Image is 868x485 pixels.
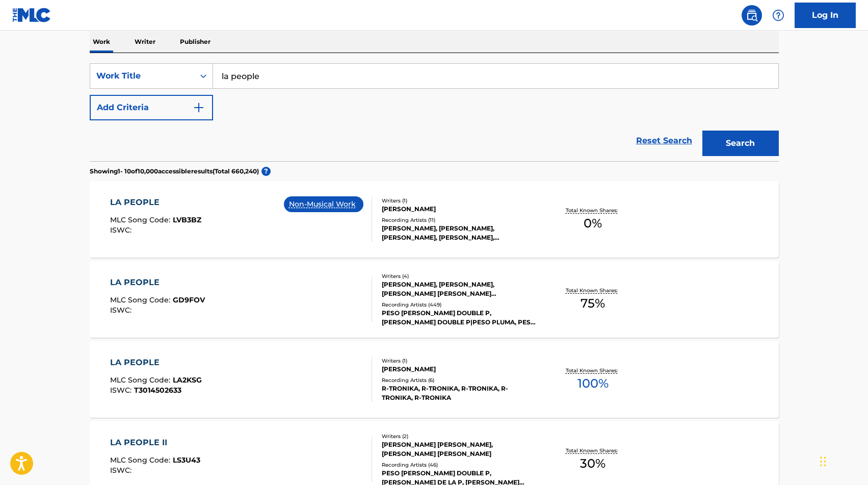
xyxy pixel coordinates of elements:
[261,167,271,176] span: ?
[110,295,173,304] span: MLC Song Code :
[817,436,868,485] div: Widget de chat
[173,215,201,224] span: LVB3BZ
[96,70,188,82] div: Work Title
[110,276,205,289] div: LA PEOPLE
[173,455,200,465] span: LS3U43
[820,446,826,477] div: Arrastrar
[90,261,779,338] a: LA PEOPLEMLC Song Code:GD9FOVISWC:Writers (4)[PERSON_NAME], [PERSON_NAME], [PERSON_NAME] [PERSON_...
[134,386,181,395] span: T3014502633
[382,216,536,224] div: Recording Artists ( 11 )
[580,454,606,473] span: 30 %
[382,309,536,327] div: PESO [PERSON_NAME] DOUBLE P, [PERSON_NAME] DOUBLE P|PESO PLUMA, PESO PLUMA, PESO PLUMA & [PERSON_...
[795,3,856,28] a: Log In
[90,341,779,418] a: LA PEOPLEMLC Song Code:LA2KSGISWC:T3014502633Writers (1)[PERSON_NAME]Recording Artists (6)R-TRONI...
[110,375,173,385] span: MLC Song Code :
[382,432,536,440] div: Writers ( 2 )
[382,280,536,298] div: [PERSON_NAME], [PERSON_NAME], [PERSON_NAME] [PERSON_NAME] [PERSON_NAME]
[173,295,205,304] span: GD9FOV
[382,301,536,309] div: Recording Artists ( 449 )
[110,196,201,209] div: LA PEOPLE
[382,197,536,205] div: Writers ( 1 )
[566,367,620,374] p: Total Known Shares:
[110,225,134,235] span: ISWC :
[110,437,200,449] div: LA PEOPLE II
[584,214,602,233] span: 0 %
[382,205,536,214] div: [PERSON_NAME]
[631,130,697,152] a: Reset Search
[110,386,134,395] span: ISWC :
[110,455,173,465] span: MLC Song Code :
[90,31,113,53] p: Work
[702,131,779,156] button: Search
[581,294,605,313] span: 75 %
[173,375,202,385] span: LA2KSG
[382,272,536,280] div: Writers ( 4 )
[566,207,620,214] p: Total Known Shares:
[382,440,536,458] div: [PERSON_NAME] [PERSON_NAME], [PERSON_NAME] [PERSON_NAME]
[90,63,779,161] form: Search Form
[90,167,259,176] p: Showing 1 - 10 of 10,000 accessible results (Total 660,240 )
[131,31,159,53] p: Writer
[382,357,536,365] div: Writers ( 1 )
[12,8,51,22] img: MLC Logo
[90,181,779,258] a: LA PEOPLEMLC Song Code:LVB3BZISWC:Non-Musical WorkWriters (1)[PERSON_NAME]Recording Artists (11)[...
[817,436,868,485] iframe: Chat Widget
[110,466,134,475] span: ISWC :
[382,224,536,242] div: [PERSON_NAME], [PERSON_NAME], [PERSON_NAME], [PERSON_NAME], [PERSON_NAME]
[382,365,536,374] div: [PERSON_NAME]
[772,9,784,21] img: help
[289,199,358,210] p: Non-Musical Work
[110,356,202,369] div: LA PEOPLE
[566,447,620,454] p: Total Known Shares:
[110,305,134,315] span: ISWC :
[110,215,173,224] span: MLC Song Code :
[177,31,214,53] p: Publisher
[382,461,536,469] div: Recording Artists ( 46 )
[382,376,536,384] div: Recording Artists ( 6 )
[382,384,536,402] div: R-TRONIKA, R-TRONIKA, R-TRONIKA, R-TRONIKA, R-TRONIKA
[746,9,758,21] img: search
[742,5,762,25] a: Public Search
[577,374,609,393] span: 100 %
[90,95,213,120] button: Add Criteria
[768,5,788,25] div: Help
[193,101,205,114] img: 9d2ae6d4665cec9f34b9.svg
[566,287,620,294] p: Total Known Shares:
